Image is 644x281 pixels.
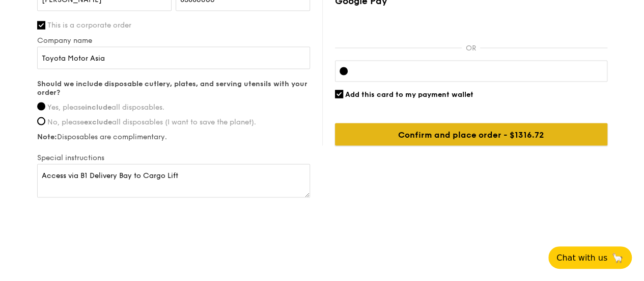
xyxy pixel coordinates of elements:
[556,253,607,263] span: Chat with us
[335,13,607,35] iframe: Secure payment button frame
[37,102,45,110] input: Yes, pleaseincludeall disposables.
[335,123,607,145] input: Confirm and place order - $1316.72
[356,67,603,75] iframe: Secure card payment input frame
[37,132,310,141] label: Disposables are complimentary.
[37,79,307,96] strong: Should we include disposable cutlery, plates, and serving utensils with your order?
[462,44,480,53] p: OR
[47,21,131,30] span: This is a corporate order
[47,103,164,111] span: Yes, please all disposables.
[345,90,473,98] span: Add this card to my payment wallet
[85,103,111,111] strong: include
[37,36,310,44] label: Company name
[84,117,112,126] strong: exclude
[37,21,45,29] input: This is a corporate order
[47,117,256,126] span: No, please all disposables (I want to save the planet).
[37,153,310,162] label: Special instructions
[548,246,632,269] button: Chat with us🦙
[37,117,45,125] input: No, pleaseexcludeall disposables (I want to save the planet).
[611,252,624,264] span: 🦙
[37,132,57,141] strong: Note:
